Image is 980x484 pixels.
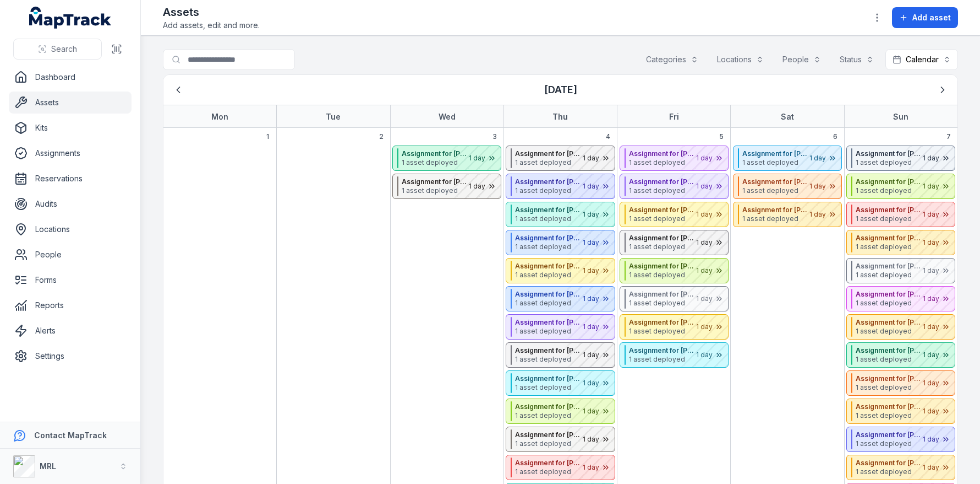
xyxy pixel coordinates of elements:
button: Assignment for [PERSON_NAME] at Pilbara Container1 asset deployed1 day [506,314,615,340]
span: 6 [833,132,837,141]
strong: Assignment for [PERSON_NAME] at Pilbara Container [856,149,922,158]
span: 1 asset deployed [856,327,922,336]
span: 1 asset deployed [629,299,695,308]
button: Assignment for [PERSON_NAME] at TK1185 Pilbara Store Truck1 asset deployed1 day [392,174,501,199]
button: Assignment for [PERSON_NAME] at TK1185 Pilbara Store Truck1 asset deployed1 day [846,455,955,480]
span: 1 asset deployed [629,214,695,223]
span: 1 asset deployed [629,186,695,195]
strong: Assignment for [PERSON_NAME] at TK1185 Pilbara Store Truck [629,318,695,327]
button: Search [13,39,102,60]
span: 1 asset deployed [742,158,808,167]
span: 1 asset deployed [629,158,695,167]
span: 1 asset deployed [515,383,581,392]
button: Calendar [885,49,958,70]
button: Assignment for [PERSON_NAME] at TK1185 Pilbara Store Truck1 asset deployed1 day [733,174,842,199]
a: People [9,244,132,266]
button: Add asset [892,7,958,28]
a: Settings [9,345,132,367]
span: 1 asset deployed [515,355,581,364]
button: Assignment for [PERSON_NAME] at [GEOGRAPHIC_DATA]1 asset deployed1 day [620,146,729,171]
strong: Assignment for [PERSON_NAME] at Pilbara Container [515,262,581,271]
span: 1 asset deployed [856,214,922,223]
span: 1 asset deployed [856,158,922,167]
button: Assignment for [PERSON_NAME] at Pilbara Container1 asset deployed1 day [846,258,955,283]
button: Assignment for [PERSON_NAME] at Pilbara Container1 asset deployed1 day [846,202,955,227]
span: 1 asset deployed [629,243,695,251]
span: 1 asset deployed [629,327,695,336]
strong: Sun [893,112,908,121]
button: Assignment for [PERSON_NAME] at TK1185 Pilbara Store Truck1 asset deployed1 day [846,314,955,340]
strong: Assignment for [PERSON_NAME] at Pilbara Container [515,178,581,186]
strong: Assignment for [PERSON_NAME] at Pilbara Container [856,234,922,243]
button: Assignment for [PERSON_NAME] at TK1185 Pilbara Store Truck1 asset deployed1 day [506,455,615,480]
a: Dashboard [9,66,132,88]
button: Assignment for [PERSON_NAME] at TK1185 Pilbara Store Truck1 asset deployed1 day [846,427,955,452]
strong: Assignment for [PERSON_NAME] at TK1185 Pilbara Store Truck [515,459,581,467]
strong: Thu [552,112,568,121]
strong: Assignment for [PERSON_NAME] at TK1185 Pilbara Store Truck [856,374,922,383]
span: 1 asset deployed [515,299,581,308]
strong: Assignment for [PERSON_NAME] at TK1185 Pilbara Store Truck [742,178,808,186]
span: 1 asset deployed [856,467,922,476]
a: Reports [9,294,132,316]
button: Assignment for [PERSON_NAME] at Pilbara Container1 asset deployed1 day [846,230,955,255]
button: Assignment for [PERSON_NAME] at Pilbara Container1 asset deployed1 day [506,202,615,227]
strong: Assignment for [PERSON_NAME] at Pilbara Container [629,178,695,186]
strong: Assignment for [PERSON_NAME] at TK1185 Pilbara Store Truck [629,290,695,299]
span: 1 asset deployed [515,243,581,251]
strong: Assignment for [PERSON_NAME] at TK1185 Pilbara Store Truck [856,459,922,467]
span: 1 asset deployed [742,214,808,223]
strong: Contact MapTrack [34,431,107,440]
button: Previous [168,79,189,100]
h2: Assets [163,4,260,20]
span: 1 asset deployed [856,411,922,420]
span: 1 [266,132,269,141]
strong: Assignment for [PERSON_NAME] at TK1185 Pilbara Store Truck [742,149,808,158]
strong: Assignment for [PERSON_NAME] at [GEOGRAPHIC_DATA] [629,149,695,158]
button: Assignment for [PERSON_NAME] at Pilbara Container1 asset deployed1 day [506,258,615,283]
span: Add asset [912,12,951,23]
span: Search [51,44,77,55]
button: Assignment for [PERSON_NAME] at TK1185 Pilbara Store Truck1 asset deployed1 day [846,370,955,396]
strong: Assignment for [PERSON_NAME] at Pilbara Container [515,374,581,383]
button: Assignment for [PERSON_NAME] at TK1185 Pilbara Store Truck1 asset deployed1 day [846,342,955,368]
a: Kits [9,117,132,139]
strong: Tue [326,112,341,121]
strong: Assignment for [PERSON_NAME] at Pilbara Container [515,234,581,243]
button: Assignment for [PERSON_NAME] at TK1185 Pilbara Store Truck1 asset deployed1 day [620,286,729,311]
span: 1 asset deployed [402,158,468,167]
button: Categories [639,49,705,70]
a: Assignments [9,142,132,164]
span: 7 [946,132,951,141]
strong: Fri [669,112,679,121]
span: 1 asset deployed [856,439,922,448]
strong: Assignment for [PERSON_NAME] at TK1185 Pilbara Store Truck [742,206,808,214]
span: 1 asset deployed [856,383,922,392]
span: 3 [492,132,497,141]
button: Assignment for [PERSON_NAME] at Pilbara Container1 asset deployed1 day [392,146,501,171]
a: Audits [9,193,132,215]
span: 5 [719,132,724,141]
strong: Assignment for [PERSON_NAME] at Pilbara Container [515,346,581,355]
strong: Assignment for [PERSON_NAME] at TK1185 Pilbara Store Truck [402,178,468,186]
span: 4 [606,132,610,141]
button: Assignment for [PERSON_NAME] at Pilbara Container1 asset deployed1 day [506,286,615,311]
button: Assignment for [PERSON_NAME] at Pilbara Container1 asset deployed1 day [506,174,615,199]
a: Locations [9,218,132,240]
strong: Assignment for [PERSON_NAME] at TK1185 Pilbara Store Truck [629,346,695,355]
strong: Assignment for [PERSON_NAME] at TK1185 Pilbara Store Truck [856,290,922,299]
button: Assignment for [PERSON_NAME] at TK1185 Pilbara Store Truck1 asset deployed1 day [620,314,729,340]
button: Assignment for [PERSON_NAME] at TK1185 Pilbara Store Truck1 asset deployed1 day [620,258,729,283]
span: 1 asset deployed [856,299,922,308]
a: Reservations [9,168,132,190]
span: 1 asset deployed [856,186,922,195]
strong: Sat [781,112,794,121]
span: 1 asset deployed [856,355,922,364]
button: Next [932,79,953,100]
span: 1 asset deployed [515,327,581,336]
button: Assignment for [PERSON_NAME] at Pilbara Container1 asset deployed1 day [506,399,615,424]
strong: Assignment for [PERSON_NAME] at Pilbara Container [515,402,581,411]
strong: Assignment for [PERSON_NAME] at Pilbara Container [515,290,581,299]
button: People [775,49,828,70]
button: Assignment for [PERSON_NAME] at Pilbara Container1 asset deployed1 day [620,174,729,199]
